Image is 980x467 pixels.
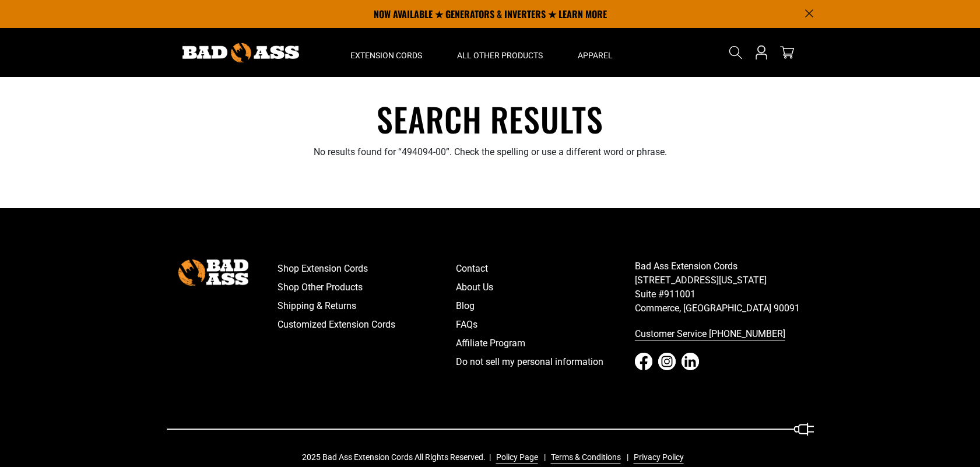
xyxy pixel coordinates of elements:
summary: Extension Cords [333,28,440,77]
span: All Other Products [457,50,543,61]
a: Customer Service [PHONE_NUMBER] [635,325,814,343]
a: Do not sell my personal information [456,353,635,371]
summary: All Other Products [440,28,560,77]
a: FAQs [456,315,635,334]
a: Shop Other Products [278,278,456,297]
a: Terms & Conditions [546,451,621,464]
a: Affiliate Program [456,334,635,353]
img: Bad Ass Extension Cords [178,259,248,286]
p: Bad Ass Extension Cords [STREET_ADDRESS][US_STATE] Suite #911001 Commerce, [GEOGRAPHIC_DATA] 90091 [635,259,814,315]
p: No results found for “494094-00”. Check the spelling or use a different word or phrase. [167,145,814,159]
a: Privacy Policy [629,451,684,464]
a: Customized Extension Cords [278,315,456,334]
img: Bad Ass Extension Cords [182,43,299,62]
a: Shop Extension Cords [278,259,456,278]
a: Blog [456,297,635,315]
span: Extension Cords [350,50,422,61]
a: Shipping & Returns [278,297,456,315]
a: Contact [456,259,635,278]
summary: Search [726,43,745,62]
a: Policy Page [491,451,538,464]
span: Apparel [578,50,613,61]
summary: Apparel [560,28,630,77]
a: About Us [456,278,635,297]
div: 2025 Bad Ass Extension Cords All Rights Reserved. [302,451,692,464]
h1: Search results [167,98,814,141]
